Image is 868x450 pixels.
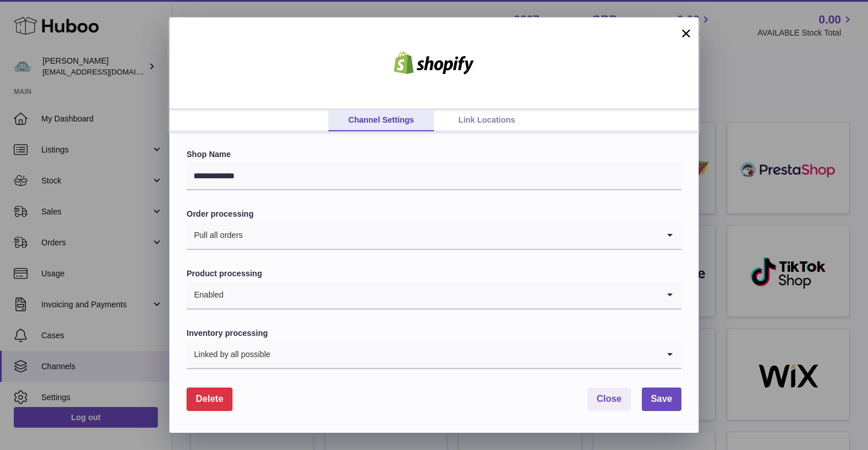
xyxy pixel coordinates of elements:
div: Search for option [187,222,681,250]
span: Delete [196,394,223,404]
input: Search for option [243,222,658,249]
label: Shop Name [187,149,681,160]
div: Search for option [187,282,681,310]
button: × [679,26,693,40]
label: Order processing [187,209,681,220]
span: Pull all orders [187,222,243,249]
label: Product processing [187,268,681,279]
span: Save [651,394,672,404]
span: Linked by all possible [187,342,271,368]
a: Link Locations [434,109,540,131]
input: Search for option [271,342,658,368]
button: Delete [187,388,232,411]
button: Close [587,388,631,411]
button: Save [642,388,681,411]
label: Inventory processing [187,328,681,339]
input: Search for option [224,282,658,308]
span: Enabled [187,282,224,308]
a: Channel Settings [328,109,434,131]
span: Close [596,394,622,404]
img: shopify [385,52,483,75]
div: Search for option [187,342,681,369]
